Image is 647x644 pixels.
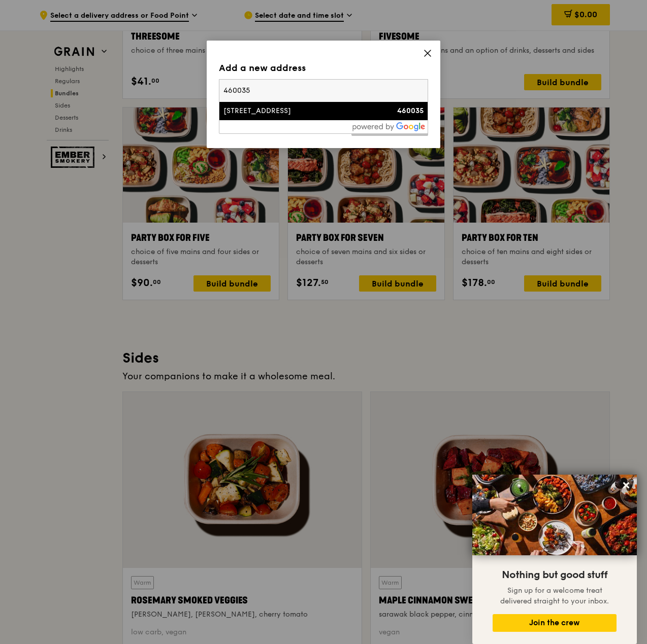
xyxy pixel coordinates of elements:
img: DSC07876-Edit02-Large.jpeg [472,475,637,555]
button: Join the crew [493,614,617,632]
strong: 460035 [397,106,424,115]
button: Close [618,477,634,493]
div: Add a new address [219,61,428,75]
div: [STREET_ADDRESS] [223,106,374,116]
img: powered-by-google.60e8a832.png [352,122,426,131]
span: Sign up for a welcome treat delivered straight to your inbox. [500,586,609,605]
span: Nothing but good stuff [502,569,607,581]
